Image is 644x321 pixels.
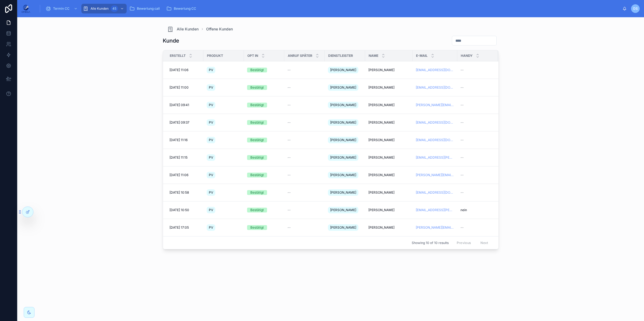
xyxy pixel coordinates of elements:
a: Bestätigt [247,103,281,107]
span: Opt In [247,54,258,58]
a: [DATE] 17:05 [169,225,200,230]
a: [EMAIL_ADDRESS][DOMAIN_NAME] [416,68,454,72]
a: Termin CC [44,4,80,13]
a: [EMAIL_ADDRESS][DOMAIN_NAME] [416,190,454,195]
a: [PERSON_NAME] [368,68,409,72]
span: -- [461,225,464,230]
a: Bestätigt [247,208,281,212]
a: [PERSON_NAME] [368,103,409,107]
a: [DATE] 09:37 [169,120,200,125]
span: Erstellt [170,54,186,58]
a: [PERSON_NAME][EMAIL_ADDRESS][DOMAIN_NAME] [416,173,454,177]
a: PV [207,136,241,144]
span: -- [461,68,464,72]
a: PV [207,118,241,127]
span: PV [209,190,213,195]
a: [PERSON_NAME][EMAIL_ADDRESS][DOMAIN_NAME] [416,225,454,230]
a: PV [207,171,241,179]
span: -- [461,120,464,125]
span: -- [288,208,291,212]
a: [PERSON_NAME] [328,83,362,92]
a: [EMAIL_ADDRESS][PERSON_NAME][DOMAIN_NAME] [416,155,454,160]
span: Showing 10 of 10 results [412,241,449,245]
a: PV [207,101,241,109]
a: nein [461,208,494,212]
span: nein [461,208,467,212]
span: -- [288,225,291,230]
span: [DATE] 10:58 [169,190,189,195]
span: PV [209,103,213,107]
a: PV [207,153,241,162]
span: -- [288,155,291,160]
div: Bestätigt [250,190,264,195]
span: PV [209,225,213,230]
span: [PERSON_NAME] [368,68,394,72]
a: -- [288,138,321,142]
a: Bestätigt [247,85,281,90]
a: -- [461,103,494,107]
a: Bestätigt [247,120,281,125]
a: [DATE] 11:16 [169,138,200,142]
img: App logo [22,4,30,13]
span: [PERSON_NAME] [330,68,356,72]
a: Bestätigt [247,138,281,142]
a: -- [461,138,494,142]
span: Name [369,54,378,58]
span: Handy [461,54,473,58]
span: -- [288,103,291,107]
span: Anruf später [288,54,312,58]
a: [PERSON_NAME] [368,173,409,177]
a: -- [288,155,321,160]
a: [PERSON_NAME] [368,208,409,212]
a: [PERSON_NAME][EMAIL_ADDRESS][DOMAIN_NAME] [416,103,454,107]
span: [PERSON_NAME] [330,225,356,230]
a: [PERSON_NAME] [328,206,362,214]
span: [DATE] 11:06 [169,173,188,177]
a: [EMAIL_ADDRESS][DOMAIN_NAME] [416,85,454,90]
span: [DATE] 11:06 [169,68,188,72]
a: -- [288,190,321,195]
a: [EMAIL_ADDRESS][PERSON_NAME][DOMAIN_NAME] [416,208,454,212]
span: [PERSON_NAME] [330,138,356,142]
span: PV [209,68,213,72]
span: Termin CC [53,6,70,11]
span: [DATE] 09:37 [169,120,189,125]
a: [EMAIL_ADDRESS][DOMAIN_NAME] [416,120,454,125]
span: [DATE] 11:15 [169,155,188,160]
span: [PERSON_NAME] [330,120,356,125]
span: [DATE] 17:05 [169,225,189,230]
a: Offene Kunden [206,26,233,32]
a: PV [207,188,241,197]
span: Alle Kunden [177,26,199,32]
span: PV [209,120,213,125]
span: [PERSON_NAME] [368,190,394,195]
span: Alle Kunden [91,6,109,11]
a: -- [461,190,494,195]
div: Bestätigt [250,208,264,212]
span: E-Mail [416,54,428,58]
span: [PERSON_NAME] [368,120,394,125]
a: [PERSON_NAME] [328,66,362,74]
a: Bewertung call [128,4,164,13]
a: -- [461,85,494,90]
a: Bewertung CC [165,4,200,13]
a: -- [288,225,321,230]
span: Bewertung CC [174,6,196,11]
span: -- [288,85,291,90]
span: [PERSON_NAME] [330,85,356,90]
span: [PERSON_NAME] [330,190,356,195]
span: Produkt [207,54,223,58]
a: [EMAIL_ADDRESS][DOMAIN_NAME] [416,138,454,142]
a: -- [288,173,321,177]
span: [DATE] 11:00 [169,85,189,90]
a: [PERSON_NAME] [368,225,409,230]
a: [DATE] 10:50 [169,208,200,212]
a: [PERSON_NAME] [368,138,409,142]
a: PV [207,206,241,214]
a: [PERSON_NAME] [328,188,362,197]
